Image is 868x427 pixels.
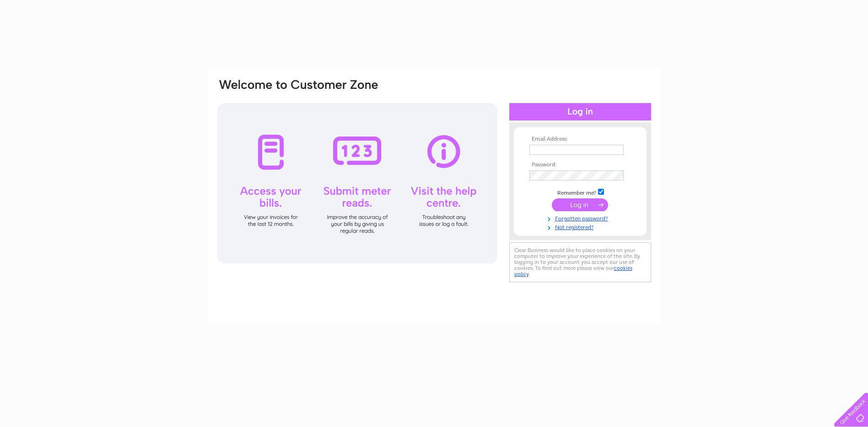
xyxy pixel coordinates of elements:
[527,187,633,197] td: Remember me?
[529,213,633,222] a: Forgotten password?
[527,136,633,142] th: Email Address:
[552,198,608,211] input: Submit
[527,162,633,168] th: Password:
[529,222,633,231] a: Not registered?
[509,242,651,282] div: Clear Business would like to place cookies on your computer to improve your experience of the sit...
[514,265,632,277] a: cookies policy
